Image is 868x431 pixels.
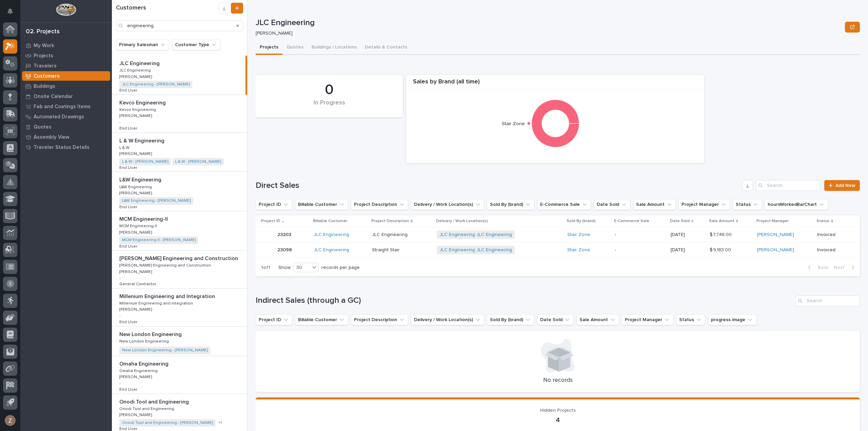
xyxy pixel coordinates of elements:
p: $ 9,183.00 [710,246,732,253]
p: Sale Amount [709,217,734,225]
p: Invoiced [817,232,849,238]
a: L & W - [PERSON_NAME] [175,159,221,164]
a: JLC EngineeringJLC Engineering JLC EngineeringJLC Engineering [PERSON_NAME][PERSON_NAME] JLC Engi... [112,56,247,95]
a: [PERSON_NAME] [757,247,794,253]
a: Stair Zone [567,232,590,238]
input: Search [795,295,860,306]
p: Straight Stair [372,246,401,253]
a: Fab and Coatings Items [20,101,112,112]
p: [DATE] [671,232,704,238]
p: Customers [34,73,60,79]
div: Search [116,20,243,31]
p: - [119,276,121,280]
p: End User [119,203,139,210]
span: Hidden Projects [540,408,576,413]
p: [PERSON_NAME] [119,150,153,156]
button: Date Sold [594,199,630,210]
p: JLC Engineering [119,67,152,73]
p: - [119,314,121,318]
button: Customer Type [172,39,220,50]
p: Onodi Tool and Engineering [119,405,176,411]
button: Date Sold [537,314,574,325]
p: Omaha Engineering [119,359,170,367]
button: progress image [708,314,756,325]
a: Omaha EngineeringOmaha Engineering Omaha EngineeringOmaha Engineering [PERSON_NAME][PERSON_NAME] ... [112,356,247,394]
a: Assembly View [20,132,112,142]
p: MCM Engineering-II [119,215,169,222]
div: Notifications [8,8,17,19]
a: Projects [20,51,112,61]
p: Assembly View [34,134,69,140]
p: - [119,381,121,386]
p: [PERSON_NAME] [119,112,153,118]
tr: 2320323203 JLC Engineering JLC EngineeringJLC Engineering JLC Engineering JLC Engineering Stair Z... [256,227,860,242]
p: End User [119,87,139,93]
p: [PERSON_NAME] [119,306,153,312]
p: $ 7,748.00 [710,231,733,238]
button: Status [733,199,762,210]
a: Automated Drawings [20,112,112,122]
a: JLC Engineering [314,247,349,253]
a: Customers [20,71,112,81]
a: L & W EngineeringL & W Engineering L & WL & W [PERSON_NAME][PERSON_NAME] L & W - [PERSON_NAME] L ... [112,133,247,172]
a: My Work [20,40,112,51]
p: [PERSON_NAME] [119,190,153,196]
p: - [119,120,121,125]
p: Millenium Engineering and Integration [119,292,216,300]
p: Status [816,217,829,225]
button: Project Description [351,314,408,325]
p: End User [119,318,139,325]
a: MCM Engineering-II - [PERSON_NAME] [122,238,196,242]
a: [PERSON_NAME] [757,232,794,238]
a: MCM Engineering-IIMCM Engineering-II MCM Engineering-IIMCM Engineering-II [PERSON_NAME][PERSON_NA... [112,211,247,251]
p: 23098 [277,246,293,253]
button: Project Description [351,199,408,210]
p: [PERSON_NAME] [119,268,153,274]
div: 0 [267,81,391,98]
p: [PERSON_NAME] [256,31,840,36]
p: New London Engineering [119,330,183,338]
button: Details & Contacts [361,41,411,55]
div: Sales by Brand (all time) [406,78,704,90]
button: Billable Customer [295,199,348,210]
p: Project Manager [756,217,789,225]
a: Buildings [20,81,112,91]
button: E-Commerce Sale [537,199,591,210]
input: Search [756,180,820,191]
a: JLC Engineering [314,232,349,238]
a: New London EngineeringNew London Engineering New London EngineeringNew London Engineering New Lon... [112,327,247,356]
a: L & W - [PERSON_NAME] [122,159,168,164]
p: Automated Drawings [34,114,84,120]
p: My Work [34,43,54,49]
h1: Indirect Sales (through a GC) [256,296,793,306]
p: Kevco Engineering [119,106,157,112]
a: L&W EngineeringL&W Engineering L&W EngineeringL&W Engineering [PERSON_NAME][PERSON_NAME] L&W Engi... [112,172,247,211]
p: 23203 [277,231,293,238]
span: Next [834,265,849,271]
p: End User [119,164,139,170]
p: Projects [34,53,53,59]
p: General Contractor [119,280,158,287]
p: MCM Engineering-II [119,222,158,229]
p: Omaha Engineering [119,367,159,373]
p: [PERSON_NAME] [119,411,153,417]
p: Traveler Status Details [34,144,90,151]
button: Sale Amount [576,314,619,325]
p: Onsite Calendar [34,94,73,100]
p: L&W Engineering [119,183,153,190]
p: [DATE] [671,247,704,253]
p: L & W Engineering [119,136,166,144]
text: Stair Zone [502,121,525,126]
p: Buildings [34,83,55,90]
a: Add New [824,180,860,191]
a: Travelers [20,61,112,71]
a: Traveler Status Details [20,142,112,152]
button: Next [831,265,860,271]
button: Delivery / Work Location(s) [411,199,484,210]
p: records per page [321,265,360,271]
a: Millenium Engineering and IntegrationMillenium Engineering and Integration Millenium Engineering ... [112,289,247,327]
p: - [615,247,665,253]
p: JLC Engineering [372,231,409,238]
button: Project ID [256,199,292,210]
